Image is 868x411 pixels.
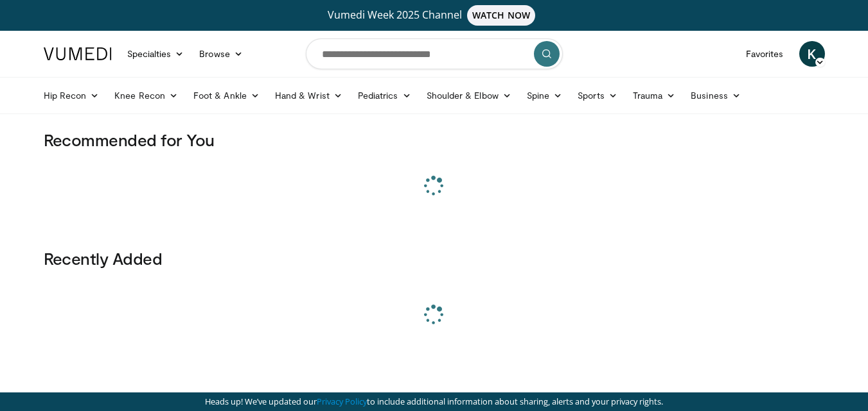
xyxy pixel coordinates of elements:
a: Business [683,83,748,108]
input: Search topics, interventions [306,38,563,69]
h3: Recently Added [44,248,825,269]
a: Browse [191,41,251,67]
span: WATCH NOW [467,5,535,26]
a: Shoulder & Elbow [419,83,519,108]
a: Privacy Policy [317,396,367,407]
a: Knee Recon [107,83,186,108]
h3: Recommended for You [44,130,825,150]
a: Trauma [625,83,684,108]
a: Hip Recon [36,83,107,108]
a: Hand & Wrist [267,83,350,108]
a: K [799,41,825,67]
a: Spine [519,83,570,108]
a: Foot & Ankle [186,83,267,108]
a: Vumedi Week 2025 ChannelWATCH NOW [46,5,823,26]
img: VuMedi Logo [44,47,112,60]
a: Sports [570,83,625,108]
a: Favorites [738,41,792,67]
a: Specialties [120,41,192,67]
a: Pediatrics [350,83,419,108]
